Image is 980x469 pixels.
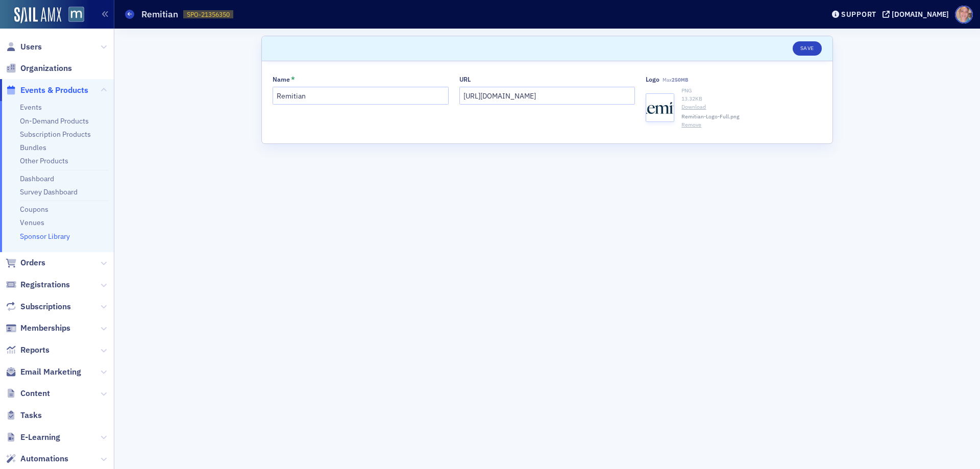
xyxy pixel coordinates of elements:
span: Profile [955,6,973,23]
span: Registrations [20,279,70,290]
div: [DOMAIN_NAME] [892,10,949,19]
span: Reports [20,344,50,356]
span: Automations [20,453,68,464]
span: Subscriptions [20,301,71,312]
abbr: This field is required [291,76,295,83]
div: 13.32 KB [681,95,822,103]
a: Reports [6,344,50,356]
span: Content [20,388,50,399]
a: Survey Dashboard [20,187,78,196]
span: Users [20,41,42,53]
a: Registrations [6,279,70,290]
button: Save [793,41,822,56]
span: Remitian-Logo-Full.png [681,113,740,121]
a: Events & Products [6,85,88,96]
div: URL [459,76,471,83]
span: E-Learning [20,432,60,443]
a: Automations [6,453,68,464]
a: Organizations [6,63,72,74]
a: Memberships [6,323,70,334]
a: Events [20,103,42,112]
a: Subscription Products [20,130,91,139]
a: View Homepage [61,7,84,24]
img: SailAMX [14,7,61,23]
button: Remove [681,121,701,129]
span: Tasks [20,410,42,421]
div: Support [841,10,876,19]
a: Bundles [20,143,46,152]
span: Organizations [20,63,72,74]
h1: Remitian [141,8,178,20]
div: PNG [681,87,822,95]
img: SailAMX [68,7,84,22]
span: SPO-21356350 [187,10,230,19]
a: Other Products [20,156,68,165]
a: Subscriptions [6,301,71,312]
div: Logo [646,76,659,83]
a: Tasks [6,410,42,421]
a: Venues [20,218,44,227]
span: Events & Products [20,85,88,96]
button: [DOMAIN_NAME] [883,11,952,18]
a: Dashboard [20,174,54,183]
span: Orders [20,257,45,268]
a: Coupons [20,205,48,214]
span: Memberships [20,323,70,334]
a: Users [6,41,42,53]
a: Download [681,103,822,111]
a: Content [6,388,50,399]
span: 250MB [672,77,688,83]
a: Orders [6,257,45,268]
a: Email Marketing [6,366,81,378]
a: On-Demand Products [20,116,89,126]
div: Name [273,76,290,83]
a: Sponsor Library [20,232,70,241]
span: Email Marketing [20,366,81,378]
span: Max [663,77,688,83]
a: E-Learning [6,432,60,443]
